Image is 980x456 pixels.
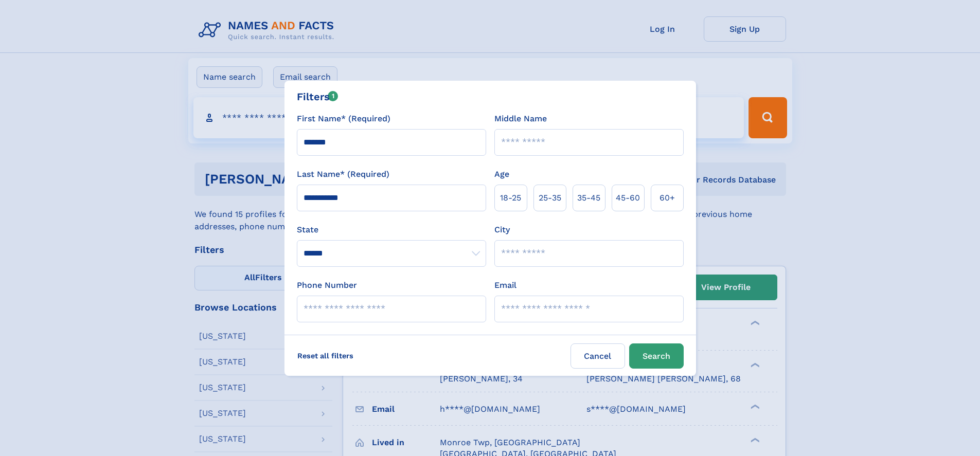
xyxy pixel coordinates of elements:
label: First Name* (Required) [297,113,390,125]
span: 60+ [660,192,675,204]
span: 18‑25 [500,192,521,204]
label: Middle Name [494,113,547,125]
label: City [494,224,510,236]
label: Reset all filters [291,343,360,368]
button: Search [629,343,684,369]
span: 35‑45 [577,192,600,204]
label: Phone Number [297,279,357,291]
label: Last Name* (Required) [297,168,389,180]
label: Email [494,279,516,291]
label: Cancel [571,343,625,369]
span: 45‑60 [616,192,640,204]
span: 25‑35 [539,192,561,204]
label: State [297,224,486,236]
div: Filters [297,89,338,104]
label: Age [494,168,509,180]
